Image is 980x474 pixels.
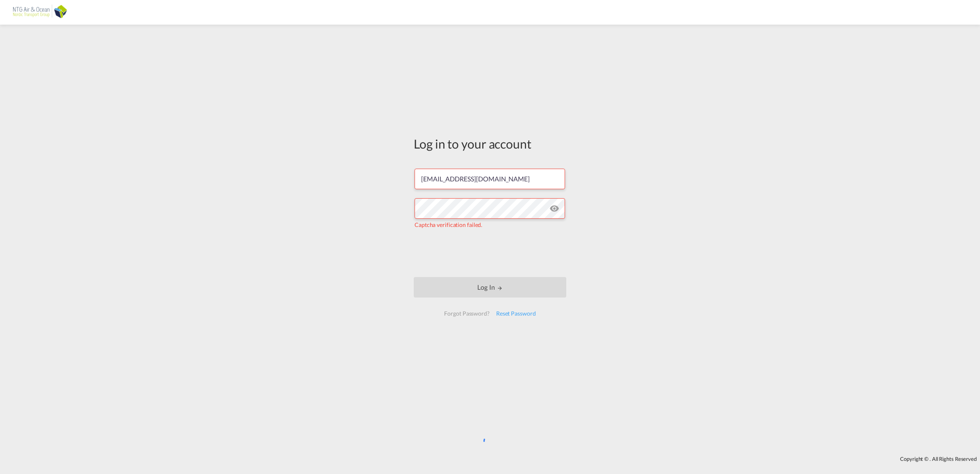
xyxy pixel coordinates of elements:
[12,3,68,22] img: af31b1c0b01f11ecbc353f8e72265e29.png
[415,221,482,228] span: Captcha verification failed.
[415,169,565,189] input: Enter email/phone number
[441,306,492,321] div: Forgot Password?
[428,237,552,269] iframe: reCAPTCHA
[414,277,566,298] button: LOGIN
[549,204,559,213] md-icon: icon-eye-off
[414,135,566,152] div: Log in to your account
[493,306,539,321] div: Reset Password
